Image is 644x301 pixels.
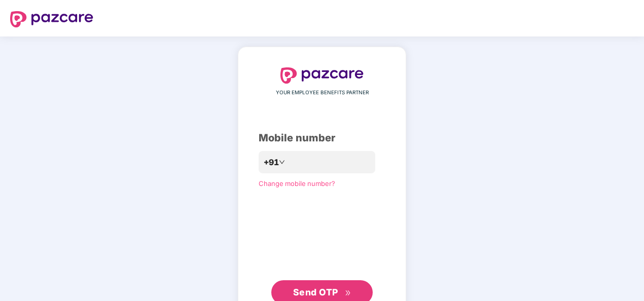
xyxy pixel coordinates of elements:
span: down [279,159,285,165]
span: Send OTP [293,287,338,297]
span: YOUR EMPLOYEE BENEFITS PARTNER [276,89,369,97]
a: Change mobile number? [259,179,335,187]
div: Mobile number [259,130,385,146]
span: +91 [264,156,279,169]
span: double-right [345,290,351,296]
img: logo [10,11,93,27]
img: logo [280,67,364,84]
